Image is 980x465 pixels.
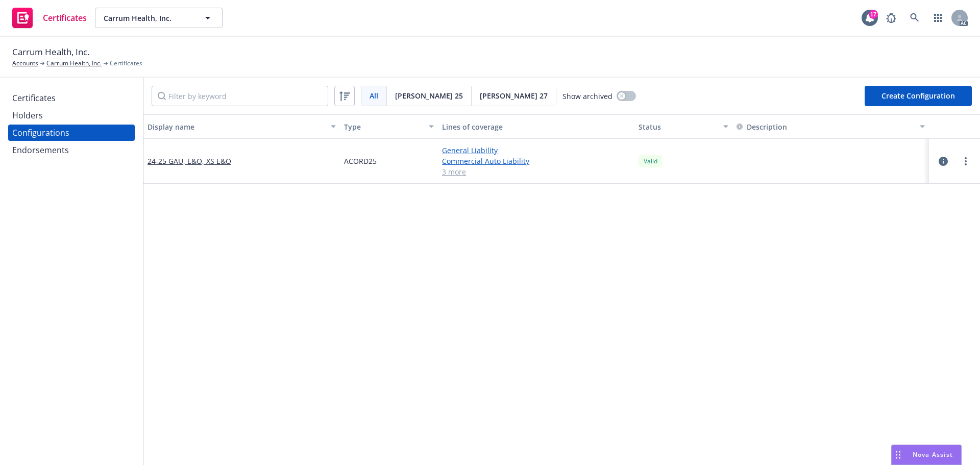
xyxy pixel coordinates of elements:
[370,90,378,101] span: All
[562,91,612,102] span: Show archived
[892,445,904,464] div: Drag to move
[904,8,925,28] a: Search
[340,139,438,184] div: ACORD25
[442,166,630,177] a: 3 more
[344,121,423,132] div: Type
[639,121,717,132] div: Status
[12,59,38,68] a: Accounts
[340,114,438,139] button: Type
[442,121,630,132] div: Lines of coverage
[928,8,948,28] a: Switch app
[913,450,953,459] span: Nova Assist
[438,114,634,139] button: Lines of coverage
[865,86,972,106] button: Create Configuration
[110,59,142,68] span: Certificates
[639,155,663,167] div: Valid
[46,59,102,68] a: Carrum Health, Inc.
[480,90,548,101] span: [PERSON_NAME] 27
[12,107,43,124] div: Holders
[104,13,192,23] span: Carrum Health, Inc.
[8,125,135,141] a: Configurations
[148,156,231,166] a: 24-25 GAU, E&O, XS E&O
[12,142,69,158] div: Endorsements
[960,155,972,167] a: more
[8,4,91,32] a: Certificates
[143,114,340,139] button: Display name
[12,125,69,141] div: Configurations
[8,142,135,158] a: Endorsements
[395,90,463,101] span: [PERSON_NAME] 25
[43,14,87,22] span: Certificates
[891,445,962,465] button: Nova Assist
[12,90,56,106] div: Certificates
[95,8,223,28] button: Carrum Health, Inc.
[442,156,630,166] a: Commercial Auto Liability
[8,90,135,106] a: Certificates
[869,10,878,19] div: 17
[12,45,89,59] span: Carrum Health, Inc.
[8,107,135,124] a: Holders
[152,86,328,106] input: Filter by keyword
[442,145,630,156] a: General Liability
[148,121,325,132] div: Display name
[881,8,901,28] a: Report a Bug
[737,121,787,132] button: Description
[634,114,732,139] button: Status
[737,121,914,132] div: Toggle SortBy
